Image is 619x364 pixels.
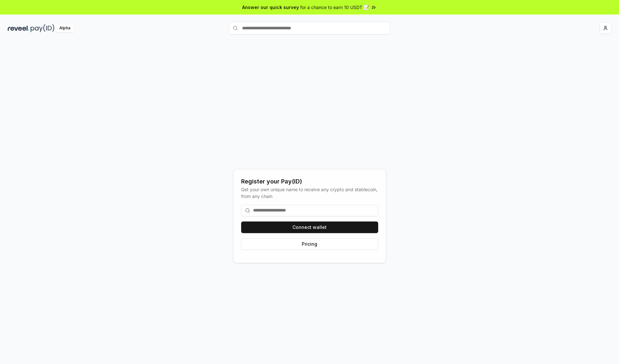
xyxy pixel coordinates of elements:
div: Alpha [56,24,74,32]
img: pay_id [31,24,54,32]
span: for a chance to earn 10 USDT 📝 [300,4,369,11]
button: Pricing [241,238,378,250]
div: Register your Pay(ID) [241,177,378,186]
span: Answer our quick survey [242,4,299,11]
button: Connect wallet [241,221,378,233]
div: Get your own unique name to receive any crypto and stablecoin, from any chain [241,186,378,200]
img: reveel_dark [8,24,29,32]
